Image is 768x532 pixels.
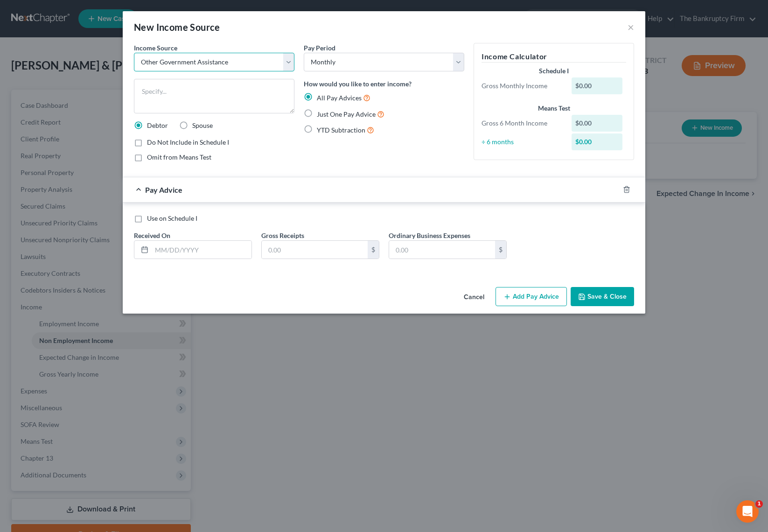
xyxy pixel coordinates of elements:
div: Means Test [482,104,626,113]
label: Ordinary Business Expenses [389,231,470,240]
div: $ [368,241,379,259]
div: $ [495,241,506,259]
div: $0.00 [572,77,623,94]
div: $0.00 [572,133,623,150]
label: Gross Receipts [261,231,304,240]
span: Do Not Include in Schedule I [147,138,229,146]
label: How would you like to enter income? [304,79,412,89]
span: Received On [134,231,170,239]
h5: Income Calculator [482,51,626,63]
input: 0.00 [389,241,495,259]
span: Spouse [192,121,213,129]
input: 0.00 [262,241,368,259]
span: Omit from Means Test [147,153,211,161]
span: YTD Subtraction [317,126,365,134]
span: Income Source [134,44,177,52]
div: Gross Monthly Income [477,81,567,91]
button: × [628,21,634,33]
label: Pay Period [304,43,335,53]
div: Schedule I [482,66,626,76]
span: Pay Advice [145,185,182,194]
span: Use on Schedule I [147,214,197,222]
button: Save & Close [571,287,634,307]
button: Add Pay Advice [496,287,567,307]
iframe: Intercom live chat [736,500,759,523]
div: New Income Source [134,21,220,34]
div: Gross 6 Month Income [477,119,567,128]
input: MM/DD/YYYY [152,241,251,259]
span: All Pay Advices [317,94,362,102]
div: ÷ 6 months [477,137,567,147]
div: $0.00 [572,115,623,132]
span: 1 [755,500,763,508]
button: Cancel [456,288,492,307]
span: Debtor [147,121,168,129]
span: Just One Pay Advice [317,110,376,118]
